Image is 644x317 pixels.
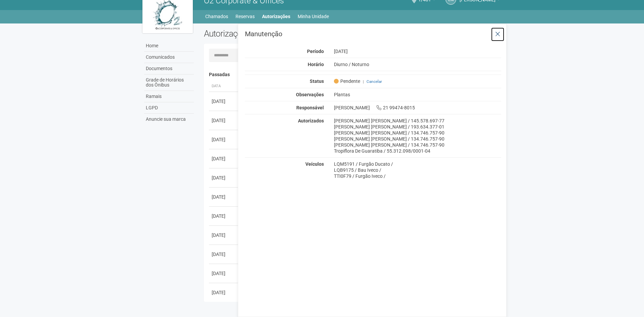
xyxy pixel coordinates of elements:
[209,81,239,92] th: Data
[205,12,228,21] a: Chamados
[298,118,324,123] strong: Autorizados
[334,161,502,167] div: LQM5191 / Furgão Ducato /
[144,91,194,102] a: Ramais
[212,136,237,143] div: [DATE]
[329,92,507,98] div: Plantas
[212,289,237,296] div: [DATE]
[212,155,237,162] div: [DATE]
[334,167,502,173] div: LQB9175 / Bau Iveco /
[209,72,497,77] h4: Passadas
[307,49,324,54] strong: Período
[334,136,502,142] div: [PERSON_NAME] [PERSON_NAME] / 134.746.757-90
[329,105,507,111] div: [PERSON_NAME] 21 99474-8015
[212,232,237,239] div: [DATE]
[245,31,501,37] h3: Manutenção
[212,98,237,105] div: [DATE]
[334,124,502,130] div: [PERSON_NAME] [PERSON_NAME] / 193.634.377-01
[334,130,502,136] div: [PERSON_NAME] [PERSON_NAME] / 134.746.757-90
[334,78,360,84] span: Pendente
[296,92,324,97] strong: Observações
[334,118,502,124] div: [PERSON_NAME] [PERSON_NAME] / 145.578.697-77
[212,117,237,124] div: [DATE]
[235,12,255,21] a: Reservas
[204,29,348,39] h2: Autorizações
[310,78,324,84] strong: Status
[212,174,237,181] div: [DATE]
[144,40,194,52] a: Home
[334,142,502,148] div: [PERSON_NAME] [PERSON_NAME] / 134.746.757-90
[144,114,194,125] a: Anuncie sua marca
[296,105,324,110] strong: Responsável
[144,74,194,91] a: Grade de Horários dos Ônibus
[363,79,364,84] span: |
[367,79,382,84] a: Cancelar
[334,148,502,154] div: Tropiflora De Guaratiba / 55.312.098/0001-04
[308,62,324,67] strong: Horário
[329,61,507,67] div: Diurno / Noturno
[298,12,329,21] a: Minha Unidade
[334,173,502,179] div: TTI0F79 / Furgão Iveco /
[144,102,194,114] a: LGPD
[329,48,507,54] div: [DATE]
[212,194,237,200] div: [DATE]
[212,213,237,219] div: [DATE]
[144,63,194,74] a: Documentos
[144,52,194,63] a: Comunicados
[305,161,324,167] strong: Veículos
[262,12,290,21] a: Autorizações
[212,270,237,277] div: [DATE]
[212,251,237,258] div: [DATE]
